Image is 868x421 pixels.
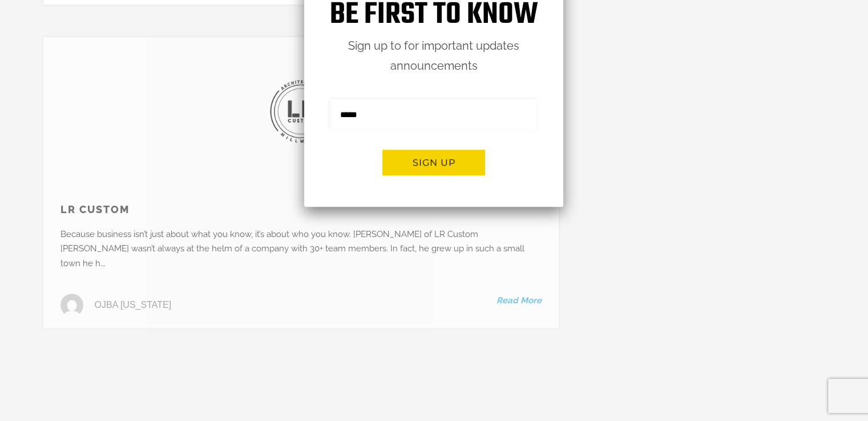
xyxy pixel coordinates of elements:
a: Read More [496,294,542,308]
p: Sign up to for important updates announcements [304,36,563,76]
div: Because business isn’t just about what you know, it’s about who you know. [PERSON_NAME] of LR Cus... [43,227,552,271]
span: OJBA [US_STATE] [95,304,172,306]
button: Sign up [382,150,485,175]
a: LR Custom [60,203,130,215]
